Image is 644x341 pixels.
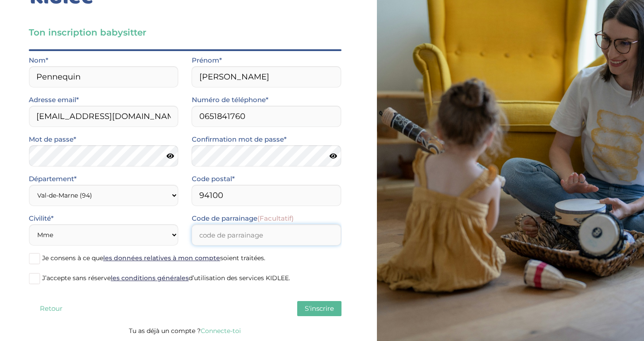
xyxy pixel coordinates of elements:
[192,213,294,224] label: Code de parrainage
[305,304,334,313] span: S'inscrire
[103,254,220,262] a: les données relatives à mon compte
[29,213,54,224] label: Civilité*
[192,134,287,145] label: Confirmation mot de passe*
[42,254,265,262] span: Je consens à ce que soient traitées.
[192,173,235,185] label: Code postal*
[111,274,189,282] a: les conditions générales
[297,301,341,316] button: S'inscrire
[201,327,241,335] a: Connecte-toi
[42,274,290,282] span: J’accepte sans réserve d’utilisation des services KIDLEE.
[29,26,341,39] h3: Ton inscription babysitter
[257,214,294,222] span: (Facultatif)
[192,185,341,206] input: Code postal
[29,134,76,145] label: Mot de passe*
[192,94,268,106] label: Numéro de téléphone*
[29,173,77,185] label: Département*
[29,325,341,337] p: Tu as déjà un compte ?
[192,224,341,246] input: code de parrainage
[192,66,341,87] input: Prénom
[29,106,178,127] input: Email
[192,106,341,127] input: Numero de telephone
[192,55,222,66] label: Prénom*
[29,301,73,316] button: Retour
[29,66,178,87] input: Nom
[29,94,79,106] label: Adresse email*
